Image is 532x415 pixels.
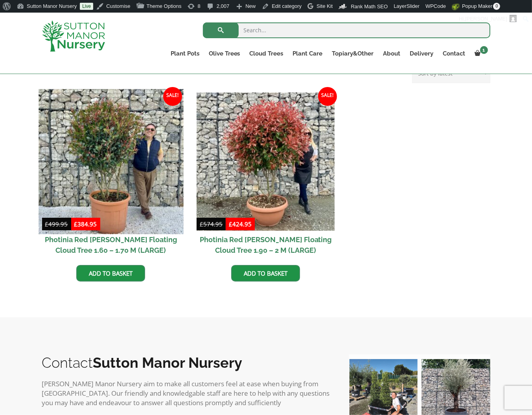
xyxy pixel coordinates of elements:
[197,93,335,231] img: Photinia Red Robin Floating Cloud Tree 1.90 - 2 M (LARGE)
[200,220,223,228] bdi: 574.95
[74,220,78,228] span: £
[351,4,388,9] span: Rank Math SEO
[229,220,252,228] bdi: 424.95
[245,48,288,59] a: Cloud Trees
[39,89,183,234] img: Photinia Red Robin Floating Cloud Tree 1.60 - 1.70 M (LARGE)
[76,265,145,282] a: Add to basket: “Photinia Red Robin Floating Cloud Tree 1.60 - 1.70 M (LARGE)”
[203,22,490,38] input: Search...
[456,13,520,25] a: Hi,
[42,231,180,259] h2: Photinia Red [PERSON_NAME] Floating Cloud Tree 1.60 – 1.70 M (LARGE)
[470,48,490,59] a: 1
[318,87,337,106] span: Sale!
[42,93,180,259] a: Sale! Photinia Red [PERSON_NAME] Floating Cloud Tree 1.60 – 1.70 M (LARGE)
[45,220,49,228] span: £
[197,231,335,259] h2: Photinia Red [PERSON_NAME] Floating Cloud Tree 1.90 – 2 M (LARGE)
[231,265,300,282] a: Add to basket: “Photinia Red Robin Floating Cloud Tree 1.90 - 2 M (LARGE)”
[42,379,333,408] p: [PERSON_NAME] Manor Nursery aim to make all customers feel at ease when buying from [GEOGRAPHIC_D...
[80,3,93,10] a: Live
[465,16,507,22] span: [PERSON_NAME]
[74,220,97,228] bdi: 384.95
[45,220,68,228] bdi: 499.95
[229,220,232,228] span: £
[204,48,245,59] a: Olive Trees
[197,93,335,259] a: Sale! Photinia Red [PERSON_NAME] Floating Cloud Tree 1.90 – 2 M (LARGE)
[480,46,488,54] span: 1
[200,220,203,228] span: £
[493,3,500,10] span: 0
[405,48,438,59] a: Delivery
[288,48,328,59] a: Plant Care
[166,48,204,59] a: Plant Pots
[438,48,470,59] a: Contact
[317,3,333,9] span: Site Kit
[93,354,243,371] b: Sutton Manor Nursery
[379,48,405,59] a: About
[42,20,105,52] img: logo
[328,48,379,59] a: Topiary&Other
[163,87,182,106] span: Sale!
[42,354,333,371] h2: Contact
